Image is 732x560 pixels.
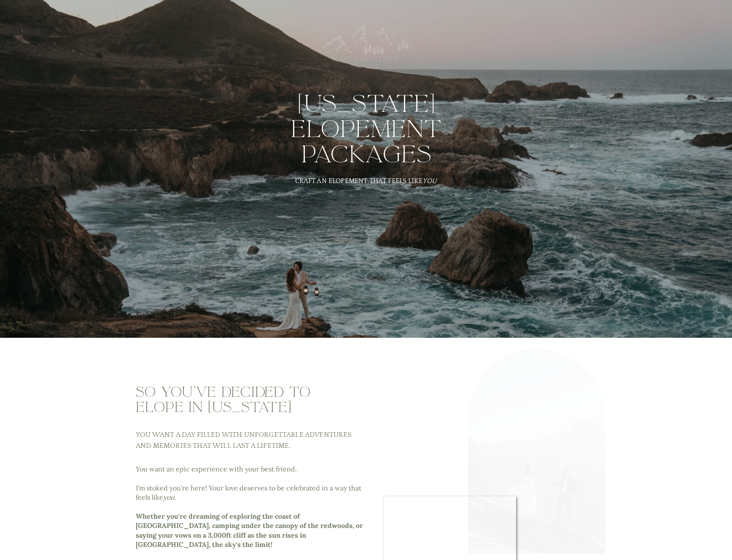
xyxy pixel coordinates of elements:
h3: Craft an elopement that feels like [291,176,441,189]
i: you [423,177,437,185]
b: Whether you're dreaming of exploring the coast of [GEOGRAPHIC_DATA], camping under the canopy of ... [136,512,363,549]
i: you. [163,493,176,501]
h2: so you've decided to elope in [US_STATE] [136,385,356,415]
h1: [US_STATE] Elopement Packages [286,91,446,176]
h3: You want a day filled with unforgettable adventures and memories that will last a lifetime. [136,430,366,451]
